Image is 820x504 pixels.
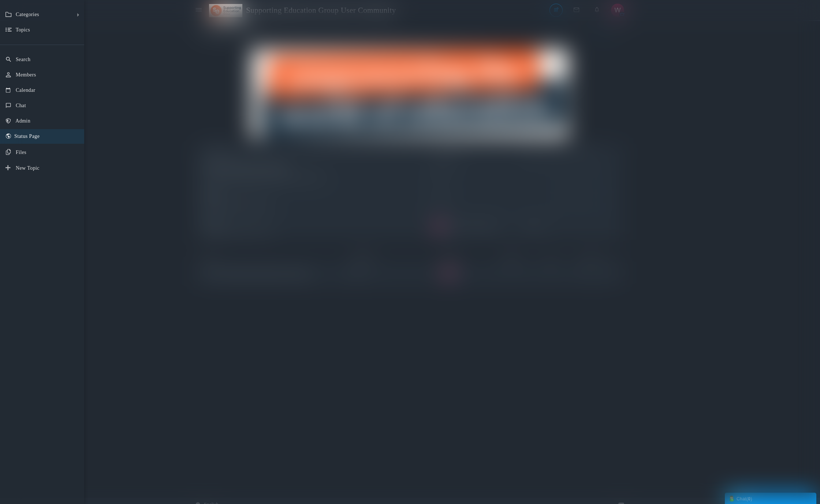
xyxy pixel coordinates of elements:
[16,57,31,62] span: Search
[16,72,36,78] span: Members
[16,27,30,33] span: Topics
[16,165,40,171] span: New Topic
[15,118,30,124] span: Admin
[16,103,26,108] span: Chat
[16,87,36,93] span: Calendar
[16,12,39,17] span: Categories
[16,150,26,155] span: Files
[14,133,40,139] span: Status Page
